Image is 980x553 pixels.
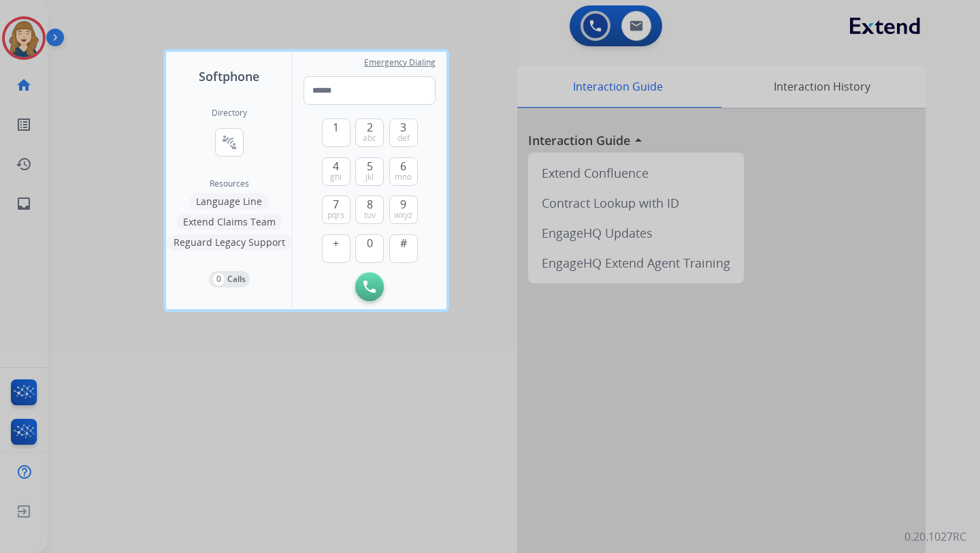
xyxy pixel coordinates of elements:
span: wxyz [394,210,412,221]
button: 0 [355,234,384,263]
button: Reguard Legacy Support [167,234,292,251]
h2: Directory [212,108,247,118]
span: 3 [400,119,406,136]
span: 0 [367,235,373,251]
span: + [333,235,339,251]
span: Softphone [199,67,259,86]
button: 0Calls [209,271,250,287]
img: call-button [363,281,376,293]
span: 6 [400,158,406,174]
p: Calls [227,273,246,285]
button: Language Line [189,193,269,210]
button: 5jkl [355,157,384,186]
span: 1 [333,119,339,136]
span: def [397,133,410,144]
span: 9 [400,196,406,212]
button: 9wxyz [389,195,418,224]
button: 7pqrs [322,195,350,224]
button: 3def [389,118,418,147]
mat-icon: connect_without_contact [221,134,238,151]
button: + [322,234,350,263]
span: Resources [210,178,249,189]
span: 2 [367,119,373,136]
span: 5 [367,158,373,174]
span: jkl [365,172,374,183]
span: 4 [333,158,339,174]
span: abc [363,133,376,144]
span: 7 [333,196,339,212]
p: 0.20.1027RC [904,528,966,545]
span: # [400,235,407,251]
span: 8 [367,196,373,212]
span: tuv [364,210,376,221]
button: 2abc [355,118,384,147]
button: Extend Claims Team [176,214,282,230]
span: pqrs [327,210,344,221]
span: ghi [330,172,342,183]
button: 6mno [389,157,418,186]
button: 1 [322,118,350,147]
button: # [389,234,418,263]
span: mno [395,172,412,183]
p: 0 [213,273,225,285]
button: 4ghi [322,157,350,186]
button: 8tuv [355,195,384,224]
span: Emergency Dialing [364,57,436,68]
